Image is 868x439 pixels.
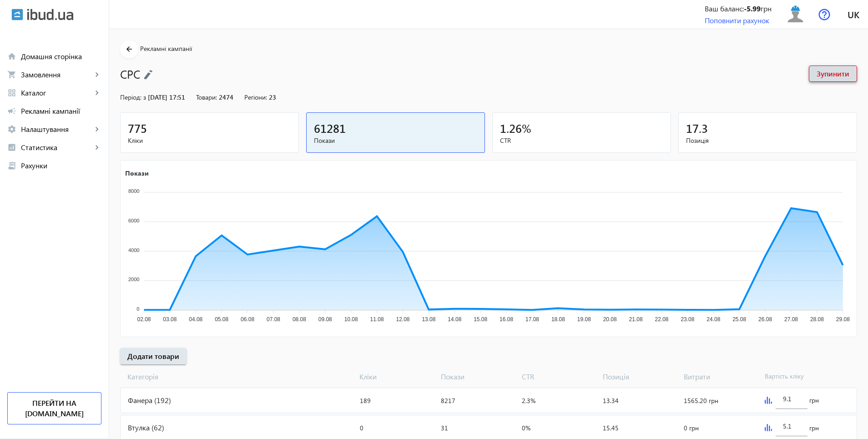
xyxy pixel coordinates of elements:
tspan: 28.08 [810,316,824,323]
tspan: 29.08 [836,316,850,323]
span: грн [809,396,819,405]
tspan: 17.08 [525,316,539,323]
tspan: 25.08 [732,316,746,323]
span: CTR [518,372,599,382]
tspan: 0 [136,306,139,312]
tspan: 06.08 [241,316,254,323]
span: uk [848,9,859,20]
span: 1565.20 грн [684,396,718,405]
tspan: 16.08 [500,316,513,323]
span: 8217 [441,396,455,405]
span: 775 [128,121,147,136]
span: 0% [522,424,530,432]
span: CTR [500,136,663,145]
span: 23 [269,93,276,101]
tspan: 20.08 [603,316,617,323]
tspan: 08.08 [293,316,306,323]
h1: СРС [120,66,800,82]
text: Покази [125,168,149,177]
span: Період: з [120,93,146,101]
mat-icon: analytics [7,143,16,152]
span: Позиція [599,372,680,382]
tspan: 24.08 [707,316,720,323]
mat-icon: shopping_cart [7,70,16,79]
span: 1.26 [500,121,522,136]
span: 2474 [219,93,233,101]
mat-icon: keyboard_arrow_right [92,88,101,97]
span: Замовлення [21,70,92,79]
tspan: 2000 [128,277,139,282]
span: 13.34 [603,396,619,405]
span: Витрати [680,372,761,382]
span: [DATE] 17:51 [148,93,185,101]
img: user.svg [785,4,806,25]
tspan: 11.08 [370,316,384,323]
button: Додати товари [120,348,187,364]
span: 61281 [314,121,346,136]
mat-icon: home [7,52,16,61]
tspan: 02.08 [137,316,151,323]
mat-icon: keyboard_arrow_right [92,125,101,134]
span: Позиція [686,136,849,145]
span: Статистика [21,143,92,152]
span: 0 [360,424,363,432]
tspan: 4000 [128,247,139,253]
span: 15.45 [603,424,619,432]
tspan: 26.08 [758,316,772,323]
a: Поповнити рахунок [705,15,769,25]
span: Каталог [21,88,92,97]
tspan: 18.08 [551,316,565,323]
img: ibud_text.svg [27,9,73,20]
span: Кліки [356,372,437,382]
mat-icon: campaign [7,106,16,116]
tspan: 13.08 [422,316,435,323]
tspan: 05.08 [215,316,228,323]
tspan: 04.08 [189,316,202,323]
span: Зупинити [817,69,849,79]
span: 17.3 [686,121,708,136]
tspan: 15.08 [474,316,487,323]
span: Покази [314,136,477,145]
span: Рахунки [21,161,101,170]
tspan: 19.08 [577,316,591,323]
span: 2.3% [522,396,535,405]
tspan: 09.08 [318,316,332,323]
tspan: 6000 [128,218,139,223]
span: Додати товари [127,351,179,361]
span: Категорія [120,372,356,382]
span: Покази [437,372,518,382]
img: help.svg [818,9,830,20]
img: graph.svg [765,397,772,404]
tspan: 12.08 [396,316,409,323]
tspan: 03.08 [163,316,177,323]
tspan: 21.08 [629,316,643,323]
tspan: 22.08 [655,316,668,323]
span: % [522,121,531,136]
span: Регіони: [244,93,267,101]
a: Перейти на [DOMAIN_NAME] [7,392,101,424]
tspan: 07.08 [267,316,280,323]
span: Вартість кліку [761,372,842,382]
span: грн [809,424,819,433]
mat-icon: settings [7,125,16,134]
span: 0 грн [684,424,699,432]
span: Рекламні кампанії [21,106,101,116]
img: ibud.svg [11,9,23,20]
span: Рекламні кампанії [140,44,192,53]
button: Зупинити [809,66,857,82]
tspan: 8000 [128,188,139,194]
span: 31 [441,424,448,432]
b: -5.99 [744,4,761,13]
img: graph.svg [765,424,772,431]
span: 189 [360,396,371,405]
tspan: 10.08 [344,316,358,323]
mat-icon: grid_view [7,88,16,97]
div: Ваш баланс: грн [705,4,772,14]
mat-icon: keyboard_arrow_right [92,70,101,79]
tspan: 14.08 [448,316,461,323]
tspan: 23.08 [681,316,694,323]
mat-icon: arrow_back [124,44,135,55]
mat-icon: receipt_long [7,161,16,170]
div: Фанера (192) [121,388,356,413]
span: Товари: [196,93,217,101]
